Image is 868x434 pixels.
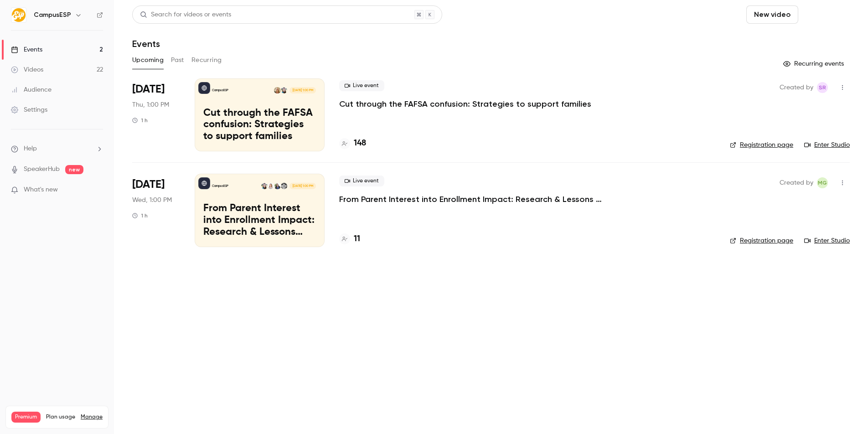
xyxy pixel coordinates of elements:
div: Settings [11,105,47,114]
h4: 148 [354,137,366,150]
button: Recurring [191,53,222,67]
a: Manage [81,413,103,421]
span: Premium [11,412,41,423]
img: Melissa Greiner [261,183,268,189]
img: Melissa Greiner [281,87,287,93]
a: 11 [339,233,360,245]
p: From Parent Interest into Enrollment Impact: Research & Lessons from the [GEOGRAPHIC_DATA][US_STATE] [203,203,316,238]
span: new [65,165,83,174]
button: Past [171,53,184,67]
span: [DATE] 1:00 PM [289,87,315,93]
span: Help [24,144,37,154]
span: Thu, 1:00 PM [132,100,169,109]
h1: Events [132,38,160,49]
a: 148 [339,137,366,150]
span: [DATE] 1:00 PM [289,183,315,189]
div: Dec 3 Wed, 1:00 PM (America/New York) [132,174,180,247]
button: New video [746,5,798,24]
h4: 11 [354,233,360,245]
span: Plan usage [46,413,75,421]
img: Dave Hunt [281,183,287,189]
div: 1 h [132,212,148,219]
div: Audience [11,85,52,94]
span: Melissa Greiner [817,177,828,188]
a: Cut through the FAFSA confusion: Strategies to support familiesCampusESPMelissa GreinerMelanie Mu... [195,78,325,151]
button: Schedule [802,5,850,24]
button: Upcoming [132,53,164,67]
iframe: Noticeable Trigger [92,186,103,194]
a: From Parent Interest into Enrollment Impact: Research & Lessons from the University of KansasCamp... [195,174,325,247]
a: Registration page [730,140,793,150]
p: CampusESP [212,184,228,188]
a: Cut through the FAFSA confusion: Strategies to support families [339,98,591,109]
span: [DATE] [132,177,165,192]
img: April Bush [274,183,280,189]
span: MG [818,177,827,188]
img: CampusESP [11,8,26,22]
a: Registration page [730,236,793,245]
div: 1 h [132,117,148,124]
a: SpeakerHub [24,165,60,174]
span: Stephanie Robinson [817,82,828,93]
a: Enter Studio [804,140,850,150]
p: Cut through the FAFSA confusion: Strategies to support families [203,108,316,143]
span: Live event [339,80,384,91]
img: Melanie Muenzer [274,87,280,93]
button: Recurring events [779,57,850,71]
div: Videos [11,65,43,74]
span: Live event [339,176,384,186]
div: Search for videos or events [140,10,231,20]
p: CampusESP [212,88,228,93]
span: What's new [24,185,58,195]
img: Johanna Trovato [268,183,274,189]
div: Oct 16 Thu, 1:00 PM (America/New York) [132,78,180,151]
a: Enter Studio [804,236,850,245]
a: From Parent Interest into Enrollment Impact: Research & Lessons from the [GEOGRAPHIC_DATA][US_STATE] [339,194,613,205]
li: help-dropdown-opener [11,144,103,154]
span: [DATE] [132,82,165,97]
div: Events [11,45,42,54]
span: Created by [780,177,813,188]
span: Wed, 1:00 PM [132,196,172,205]
span: SR [819,82,826,93]
span: Created by [780,82,813,93]
h6: CampusESP [34,10,71,20]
